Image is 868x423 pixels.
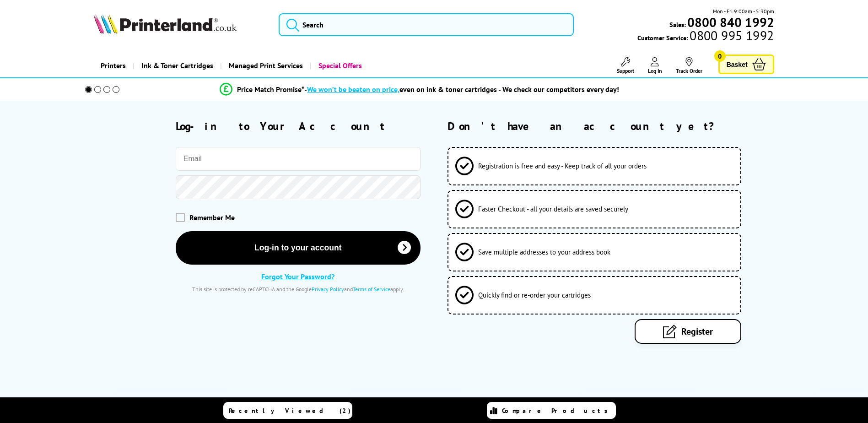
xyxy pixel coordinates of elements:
[681,325,713,337] span: Register
[310,54,369,77] a: Special Offers
[637,31,774,42] span: Customer Service:
[176,147,421,171] input: Email
[686,18,774,27] a: 0800 840 1992
[176,286,421,293] div: This site is protected by reCAPTCHA and the Google and apply.
[714,50,726,62] span: 0
[617,67,634,74] span: Support
[669,20,686,29] span: Sales:
[229,407,351,415] span: Recently Viewed (2)
[94,14,237,34] img: Printerland Logo
[478,248,610,256] span: Save multiple addresses to your address book
[617,57,634,74] a: Support
[94,14,267,36] a: Printerland Logo
[727,58,748,70] span: Basket
[237,85,304,94] span: Price Match Promise*
[635,319,741,344] a: Register
[94,54,133,77] a: Printers
[189,213,235,222] span: Remember Me
[176,119,421,133] h2: Log-in to Your Account
[487,402,616,419] a: Compare Products
[220,54,310,77] a: Managed Print Services
[447,119,774,133] h2: Don't have an account yet?
[676,57,702,74] a: Track Order
[307,85,399,94] span: We won’t be beaten on price,
[718,54,774,74] a: Basket 0
[353,286,390,293] a: Terms of Service
[279,13,574,36] input: Search
[648,67,662,74] span: Log In
[141,54,213,77] span: Ink & Toner Cartridges
[713,7,774,16] span: Mon - Fri 9:00am - 5:30pm
[304,85,619,94] div: - even on ink & toner cartridges - We check our competitors every day!
[223,402,352,419] a: Recently Viewed (2)
[176,231,421,265] button: Log-in to your account
[648,57,662,74] a: Log In
[478,291,591,299] span: Quickly find or re-order your cartridges
[688,31,774,40] span: 0800 995 1992
[502,407,613,415] span: Compare Products
[312,286,344,293] a: Privacy Policy
[133,54,220,77] a: Ink & Toner Cartridges
[687,14,774,31] b: 0800 840 1992
[478,205,628,213] span: Faster Checkout - all your details are saved securely
[73,81,767,98] li: modal_Promise
[261,272,334,281] a: Forgot Your Password?
[478,162,647,170] span: Registration is free and easy - Keep track of all your orders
